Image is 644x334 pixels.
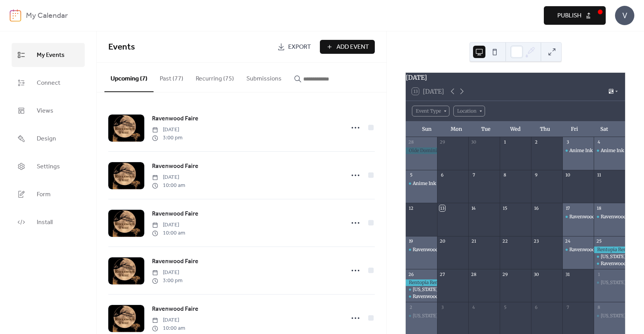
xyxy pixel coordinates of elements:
[413,293,450,300] div: Ravenwood Faire
[152,209,198,219] span: Ravenwood Faire
[26,9,68,23] b: My Calendar
[596,238,602,244] div: 25
[406,279,437,286] div: Rentopia Renaissance Faire
[320,40,375,54] button: Add Event
[152,277,183,285] span: 3:00 pm
[502,304,508,310] div: 5
[406,293,437,300] div: Ravenwood Faire
[594,147,625,154] div: Anime Ink
[471,172,477,178] div: 7
[37,188,51,201] span: Form
[152,173,185,182] span: [DATE]
[12,43,85,67] a: My Events
[594,260,625,267] div: Ravenwood Faire
[37,161,60,173] span: Settings
[152,114,198,124] a: Ravenwood Faire
[594,313,625,319] div: Delaware Renaissance Faire
[12,210,85,234] a: Install
[615,6,634,25] div: V
[565,205,571,211] div: 17
[530,122,560,137] div: Thu
[565,139,571,145] div: 3
[441,122,471,137] div: Mon
[37,216,53,229] span: Install
[406,73,625,82] div: [DATE]
[533,205,539,211] div: 16
[240,63,288,91] button: Submissions
[406,247,437,253] div: Ravenwood Faire
[471,139,477,145] div: 30
[152,229,185,237] span: 10:00 am
[37,77,60,89] span: Connect
[37,133,56,145] span: Design
[589,122,619,137] div: Sat
[154,63,190,91] button: Past (77)
[502,139,508,145] div: 1
[104,63,154,92] button: Upcoming (7)
[37,105,53,117] span: Views
[152,221,185,229] span: [DATE]
[502,271,508,277] div: 29
[533,238,539,244] div: 23
[502,205,508,211] div: 15
[544,6,606,25] button: Publish
[565,238,571,244] div: 24
[413,313,478,319] div: [US_STATE] Renaissance Faire
[594,247,625,253] div: Rentopia Renaissance Faire
[560,122,589,137] div: Fri
[533,304,539,310] div: 6
[596,271,602,277] div: 1
[412,122,441,137] div: Sun
[10,9,21,22] img: logo
[439,304,445,310] div: 3
[439,238,445,244] div: 20
[408,238,414,244] div: 19
[152,304,198,314] a: Ravenwood Faire
[152,257,198,267] a: Ravenwood Faire
[596,205,602,211] div: 18
[596,139,602,145] div: 4
[565,271,571,277] div: 31
[533,139,539,145] div: 2
[569,147,593,154] div: Anime Ink
[152,324,185,332] span: 10:00 am
[12,127,85,151] a: Design
[565,172,571,178] div: 10
[601,214,638,220] div: Ravenwood Faire
[439,172,445,178] div: 6
[594,253,625,260] div: Delaware Renaissance Faire
[413,180,436,187] div: Anime Ink
[557,11,581,21] span: Publish
[152,269,183,277] span: [DATE]
[594,279,625,286] div: Delaware Renaissance Faire
[596,304,602,310] div: 8
[502,172,508,178] div: 8
[471,205,477,211] div: 14
[439,271,445,277] div: 27
[533,172,539,178] div: 9
[565,304,571,310] div: 7
[152,162,198,171] span: Ravenwood Faire
[406,313,437,319] div: Delaware Renaissance Faire
[108,39,135,56] span: Events
[406,147,437,154] div: Olde Dominion faire
[12,71,85,95] a: Connect
[471,122,501,137] div: Tue
[596,172,602,178] div: 11
[408,304,414,310] div: 2
[337,43,369,52] span: Add Event
[562,214,594,220] div: Ravenwood Faire
[471,238,477,244] div: 21
[471,271,477,277] div: 28
[406,180,437,187] div: Anime Ink
[439,139,445,145] div: 29
[288,43,311,52] span: Export
[152,161,198,171] a: Ravenwood Faire
[152,305,198,314] span: Ravenwood Faire
[562,147,594,154] div: Anime Ink
[562,247,594,253] div: Ravenwood Faire
[190,63,240,91] button: Recurring (75)
[152,134,183,142] span: 3:00 pm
